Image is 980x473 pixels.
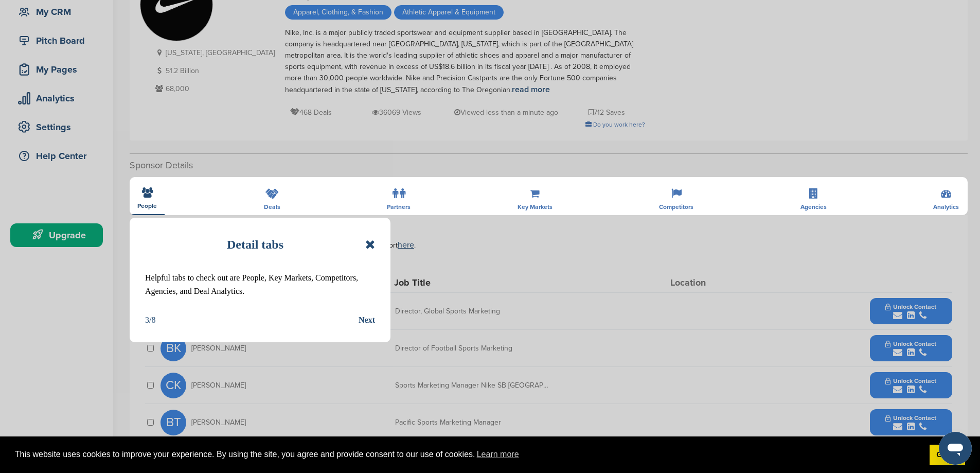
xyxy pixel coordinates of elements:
[475,447,521,462] a: learn more about cookies
[359,313,375,327] button: Next
[15,447,921,462] span: This website uses cookies to improve your experience. By using the site, you agree and provide co...
[145,271,375,298] p: Helpful tabs to check out are People, Key Markets, Competitors, Agencies, and Deal Analytics.
[930,445,965,465] a: dismiss cookie message
[145,313,155,327] div: 3/8
[227,233,283,256] h1: Detail tabs
[939,432,972,465] iframe: Botón para iniciar la ventana de mensajería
